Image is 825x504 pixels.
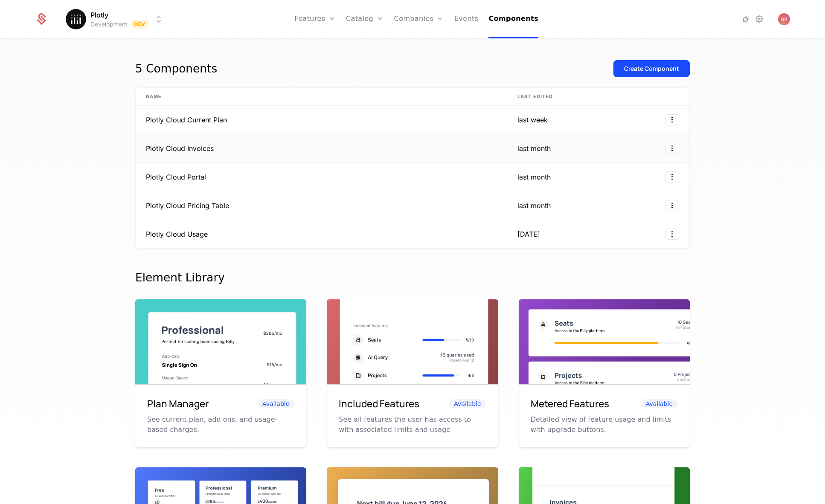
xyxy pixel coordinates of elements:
span: Plotly [90,10,108,20]
button: Select action [665,200,679,211]
button: Open user button [778,13,790,25]
div: last month [517,143,557,154]
div: last month [517,200,557,211]
img: Gregory Paciga [778,13,790,25]
td: Plotly Cloud Pricing Table [136,191,507,220]
p: See current plan, add ons, and usage-based charges. [147,414,294,435]
div: last week [517,115,557,125]
th: Name [136,88,507,106]
button: Select action [665,143,679,154]
div: [DATE] [517,229,557,239]
div: Element Library [135,269,690,286]
p: See all features the user has access to with associated limits and usage [339,414,486,435]
td: Plotly Cloud Current Plan [136,106,507,134]
h6: Metered Features [531,397,609,411]
button: Create Component [613,60,690,77]
span: Available [641,399,678,408]
h6: Plan Manager [147,397,209,411]
a: Settings [754,14,764,24]
span: Available [257,399,294,408]
img: Plotly [66,9,86,29]
td: Plotly Cloud Portal [136,163,507,191]
div: 5 Components [135,60,217,77]
td: Plotly Cloud Usage [136,220,507,248]
div: last month [517,172,557,182]
div: Development [90,20,128,29]
p: Detailed view of feature usage and limits with upgrade buttons. [531,414,678,435]
th: Last edited [507,88,567,106]
button: Select action [665,114,679,125]
div: Create Component [624,64,679,73]
button: Select action [665,171,679,182]
button: Select environment [68,10,164,29]
td: Plotly Cloud Invoices [136,134,507,163]
span: Available [449,399,486,408]
span: Dev [131,20,148,29]
a: Integrations [741,14,751,24]
button: Select action [665,229,679,240]
h6: Included Features [339,397,419,411]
